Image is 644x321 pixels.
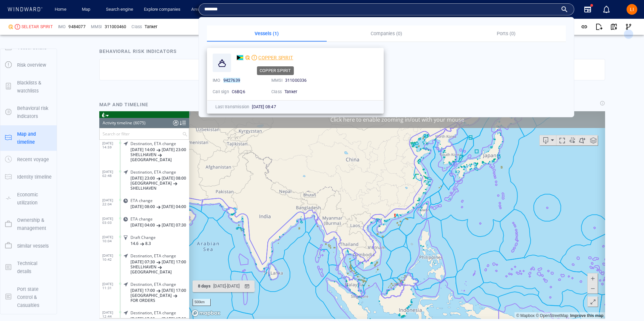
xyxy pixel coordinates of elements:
dl: [DATE] 02:48Destination, ETA change[DATE] 23:00[DATE] 08:00[GEOGRAPHIC_DATA]SHELLHAVEN [3,54,90,82]
span: FOR ORDERS [31,187,56,192]
span: [GEOGRAPHIC_DATA] [31,182,72,187]
p: Vessels (1) [211,29,323,38]
p: Risk overview [17,61,46,69]
div: Focus on vessel path [457,24,467,34]
a: Improve this map [471,202,504,207]
a: Behavioral risk indicators [0,109,57,115]
button: Risk overview [0,56,57,74]
a: Map [79,4,95,15]
div: 311000460 [105,24,126,30]
p: Class [271,89,282,95]
a: Technical details [0,264,57,270]
a: Identity timeline [0,174,57,180]
span: ETA change [31,87,53,92]
button: Identity timeline [0,168,57,186]
div: (6075) [34,7,46,17]
span: [DATE] 22:04 [3,87,21,95]
span: LI [630,7,634,12]
button: Ownership & management [0,211,57,237]
span: [DATE] 23:00 [62,36,87,41]
a: Explore companies [141,4,183,15]
span: [DATE] 04:00 [31,111,56,116]
span: Destination, ETA change [31,199,77,204]
span: 311000336 [285,78,307,83]
p: MMSI [91,24,102,30]
span: [DATE] 07:30 [62,111,87,116]
span: SHELLHAVEN [31,41,57,46]
span: [DATE] 17:00 [62,148,87,153]
button: Area analysis [189,4,220,15]
span: [DATE] 17:00 [31,205,56,210]
div: Toggle vessel historical path [467,24,477,34]
span: [DATE] 08:00 [31,93,56,98]
dl: [DATE] 22:04ETA change[DATE] 08:00[DATE] 04:00 [3,82,90,101]
div: Tanker [145,24,157,30]
mark: 9427639 [223,78,240,83]
div: Nadav D Compli defined risk: moderate risk [245,55,250,60]
a: Mapbox logo [92,198,121,206]
button: Similar vessels [0,237,57,255]
button: Behavioral risk indicators [0,100,57,125]
span: Draft Change [31,124,56,129]
span: 14.6 [31,130,39,135]
div: Compliance Activities [74,7,79,17]
button: Port state Control & Casualties [0,280,57,314]
div: Notification center [602,5,610,13]
span: [DATE] 17:00 [31,177,56,182]
div: Map and timeline [97,98,151,111]
a: Similar vessels [0,242,57,249]
button: LI [625,3,639,16]
a: Risk overview [0,62,57,68]
div: [DATE] - [DATE] [113,170,142,180]
span: 8 days [99,172,111,177]
button: Home [50,4,71,15]
span: [DATE] 02:48 [3,58,21,66]
a: Ownership & management [0,221,57,227]
dl: [DATE] 10:42Destination, ETA change[DATE] 07:30[DATE] 17:00SHELLHAVEN[GEOGRAPHIC_DATA] [3,137,90,166]
button: Create an AOI. [477,24,488,34]
p: Companies (0) [331,29,442,38]
div: Behavioral risk indicators [99,47,177,55]
span: Destination, ETA change [31,142,77,147]
span: 9484077 [68,24,85,30]
div: Toggle map information layers [488,24,498,34]
p: Port state Control & Casualties [17,285,52,310]
span: Destination, ETA change [31,171,77,176]
p: Recent voyage [17,155,49,164]
span: [DATE] 04:00 [62,93,87,98]
div: Tanker [284,89,325,95]
button: Export vessel information [440,24,457,34]
span: C6BQ6 [232,89,245,94]
p: Ownership & management [17,216,52,233]
a: Mapbox [417,202,435,207]
span: SHELLHAVEN [31,74,57,79]
div: High risk [15,24,20,29]
p: Class [131,24,142,30]
a: Blacklists & watchlists [0,83,57,89]
span: [DATE] 10:04 [3,124,21,132]
p: IMO [58,24,66,30]
dl: [DATE] 14:59Destination, ETA change[DATE] 14:00[DATE] 23:00SHELLHAVEN[GEOGRAPHIC_DATA] [3,25,90,54]
button: Export report [592,19,606,34]
p: Call sign [213,89,229,95]
div: Nadav D Compli defined risk: moderate risk [8,24,13,29]
button: 8 days[DATE]-[DATE] [93,169,155,181]
span: [DATE] 11:31 [3,171,21,179]
button: Recent voyage [0,151,57,168]
div: SELETAR SPIRIT [21,24,53,30]
p: Similar vessels [17,242,49,250]
p: Last transmission [215,104,249,110]
span: [GEOGRAPHIC_DATA] [31,69,72,74]
p: Behavioral risk indicators [17,104,52,121]
a: Search engine [103,4,136,15]
span: Destination, ETA change [31,58,77,63]
div: 500km [93,188,111,195]
p: IMO [213,77,221,83]
a: OpenStreetMap [436,202,469,207]
span: [GEOGRAPHIC_DATA] [31,158,72,163]
span: [DATE] 08:00 [62,64,87,69]
p: MMSI [271,77,282,83]
span: [DATE] 12:44 [3,199,21,207]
